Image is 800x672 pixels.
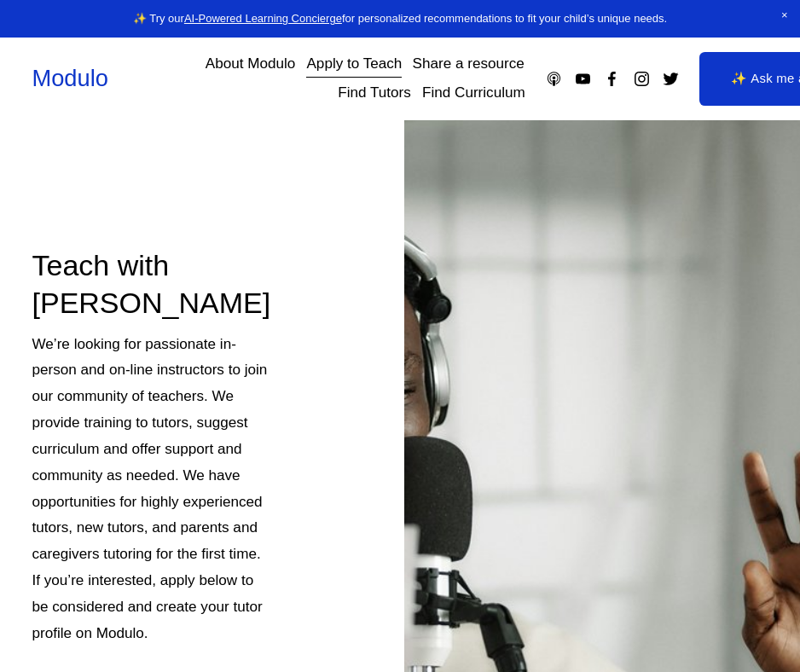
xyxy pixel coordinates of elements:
a: AI-Powered Learning Concierge [184,12,342,25]
p: We’re looking for passionate in-person and on-line instructors to join our community of teachers.... [32,332,271,647]
a: Apple Podcasts [545,70,563,88]
a: Instagram [633,70,651,88]
a: Modulo [32,65,108,91]
a: Twitter [662,70,680,88]
a: Share a resource [413,49,525,78]
h2: Teach with [PERSON_NAME] [32,246,271,322]
a: Find Curriculum [422,78,525,107]
a: Facebook [603,70,621,88]
a: Find Tutors [338,78,411,107]
a: About Modulo [206,49,296,78]
a: Apply to Teach [306,49,402,78]
a: YouTube [574,70,592,88]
